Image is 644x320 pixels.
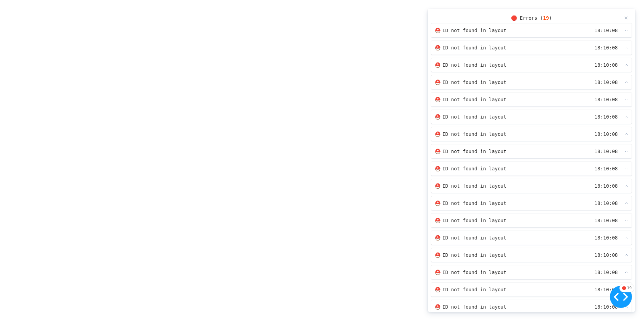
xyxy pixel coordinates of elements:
[435,27,584,34] span: ⛑️
[442,27,506,34] span: ID not found in layout
[435,44,584,51] span: ⛑️
[442,79,506,86] span: ID not found in layout
[543,15,549,21] strong: 19
[595,234,618,242] span: 18:10:08
[442,269,506,276] span: ID not found in layout
[442,148,506,155] span: ID not found in layout
[595,200,618,207] span: 18:10:08
[595,286,618,293] span: 18:10:08
[442,113,506,121] span: ID not found in layout
[435,148,584,155] span: ⛑️
[595,44,618,51] span: 18:10:08
[435,286,584,293] span: ⛑️
[442,217,506,224] span: ID not found in layout
[435,165,584,172] span: ⛑️
[435,269,584,276] span: ⛑️
[595,113,618,121] span: 18:10:08
[435,96,584,103] span: ⛑️
[435,303,584,310] span: ⛑️
[442,234,506,242] span: ID not found in layout
[435,234,584,241] span: ⛑️
[442,165,506,172] span: ID not found in layout
[595,27,618,34] span: 18:10:08
[442,44,506,51] span: ID not found in layout
[595,79,618,86] span: 18:10:08
[595,96,618,103] span: 18:10:08
[435,252,584,258] span: ⛑️
[442,200,506,207] span: ID not found in layout
[595,217,618,224] span: 18:10:08
[442,131,506,138] span: ID not found in layout
[595,165,618,172] span: 18:10:08
[595,269,618,276] span: 18:10:08
[595,303,618,311] span: 18:10:08
[442,252,506,259] span: ID not found in layout
[595,252,618,259] span: 18:10:08
[624,12,628,23] div: ×
[442,303,506,311] span: ID not found in layout
[435,131,584,138] span: ⛑️
[442,182,506,190] span: ID not found in layout
[442,62,506,69] span: ID not found in layout
[595,62,618,69] span: 18:10:08
[595,148,618,155] span: 18:10:08
[435,182,584,189] span: ⛑️
[511,15,552,22] div: 🛑 Errors ( )
[435,79,584,86] span: ⛑️
[435,62,584,68] span: ⛑️
[622,285,632,291] div: 🛑 19
[442,286,506,293] span: ID not found in layout
[595,182,618,190] span: 18:10:08
[435,217,584,224] span: ⛑️
[435,113,584,120] span: ⛑️
[435,200,584,207] span: ⛑️
[595,131,618,138] span: 18:10:08
[442,96,506,103] span: ID not found in layout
